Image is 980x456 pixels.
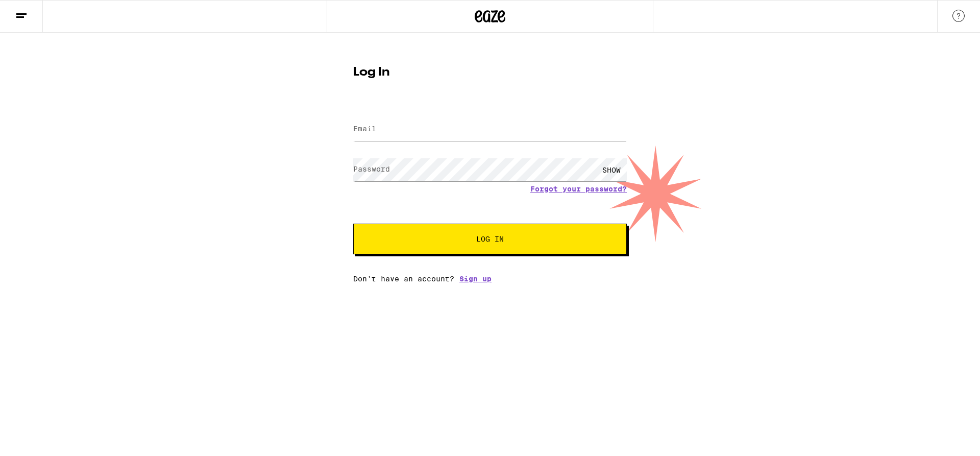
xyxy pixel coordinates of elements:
div: Don't have an account? [353,275,627,283]
span: Hi. Need any help? [6,7,73,15]
input: Email [353,118,627,141]
button: Log In [353,224,627,254]
a: Sign up [459,275,492,283]
div: SHOW [596,158,627,181]
label: Email [353,125,376,133]
span: Log In [476,235,504,243]
label: Password [353,165,390,173]
h1: Log In [353,66,627,79]
a: Forgot your password? [530,185,627,193]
